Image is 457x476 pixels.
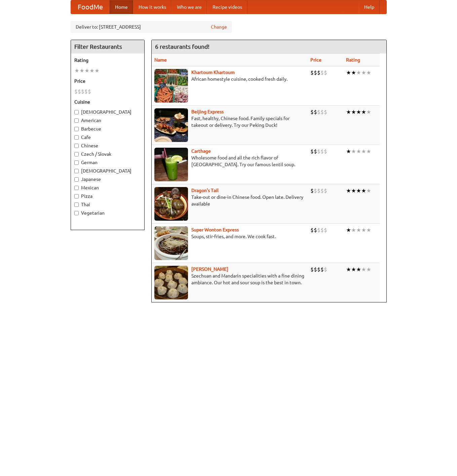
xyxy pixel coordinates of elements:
p: Take-out or dine-in Chinese food. Open late. Delivery available [154,194,305,207]
li: $ [84,88,88,95]
li: $ [317,226,320,234]
li: $ [310,148,314,155]
input: Japanese [74,177,79,182]
input: Barbecue [74,127,79,131]
a: Beijing Express [191,109,224,114]
a: Khartoum Khartoum [191,70,235,75]
li: ★ [366,69,371,76]
li: ★ [351,108,356,116]
li: ★ [346,69,351,76]
input: [DEMOGRAPHIC_DATA] [74,169,79,173]
li: ★ [361,108,366,116]
li: ★ [84,67,89,74]
a: Who we are [172,0,207,14]
img: carthage.jpg [154,148,188,181]
a: Super Wonton Express [191,227,239,232]
li: $ [314,226,317,234]
li: ★ [361,148,366,155]
p: Fast, healthy, Chinese food. Family specials for takeout or delivery. Try our Peking Duck! [154,115,305,129]
input: Czech / Slovak [74,152,79,156]
li: $ [317,148,320,155]
img: superwonton.jpg [154,226,188,260]
li: ★ [356,148,361,155]
a: Recipe videos [207,0,247,14]
li: $ [314,266,317,273]
li: $ [317,69,320,76]
a: Change [211,24,227,30]
img: shandong.jpg [154,266,188,299]
label: Cafe [74,134,141,141]
li: ★ [351,69,356,76]
label: German [74,159,141,166]
li: $ [310,108,314,116]
li: $ [317,266,320,273]
a: Home [110,0,133,14]
li: ★ [366,266,371,273]
a: FoodMe [71,0,110,14]
a: Name [154,57,167,63]
input: German [74,160,79,165]
label: Czech / Slovak [74,151,141,157]
input: American [74,118,79,123]
h5: Price [74,78,141,84]
label: Barbecue [74,125,141,132]
li: ★ [351,187,356,194]
li: ★ [351,148,356,155]
li: ★ [366,148,371,155]
li: $ [320,69,324,76]
li: ★ [346,187,351,194]
label: [DEMOGRAPHIC_DATA] [74,109,141,115]
a: How it works [133,0,172,14]
li: ★ [346,148,351,155]
li: ★ [366,187,371,194]
li: ★ [74,67,79,74]
li: $ [317,187,320,194]
li: ★ [89,67,94,74]
li: ★ [346,226,351,234]
input: Pizza [74,194,79,198]
p: Szechuan and Mandarin specialities with a fine dining ambiance. Our hot and sour soup is the best... [154,272,305,286]
a: Rating [346,57,360,63]
li: ★ [351,266,356,273]
h5: Cuisine [74,99,141,105]
input: Mexican [74,186,79,190]
a: Dragon's Tail [191,188,219,193]
li: $ [310,187,314,194]
li: $ [74,88,78,95]
div: Deliver to: [STREET_ADDRESS] [71,21,232,33]
input: Thai [74,203,79,207]
input: Vegetarian [74,211,79,215]
li: $ [78,88,81,95]
p: African homestyle cuisine, cooked fresh daily. [154,76,305,82]
img: khartoum.jpg [154,69,188,103]
li: ★ [346,108,351,116]
li: $ [310,226,314,234]
li: ★ [94,67,100,74]
li: ★ [361,69,366,76]
h4: Filter Restaurants [71,40,144,53]
li: $ [324,266,327,273]
li: ★ [356,226,361,234]
label: Vegetarian [74,210,141,216]
li: $ [314,148,317,155]
input: Cafe [74,135,79,140]
p: Soups, stir-fries, and more. We cook fast. [154,233,305,240]
label: Mexican [74,184,141,191]
li: $ [320,266,324,273]
li: $ [88,88,91,95]
li: ★ [356,187,361,194]
li: $ [310,69,314,76]
li: $ [314,187,317,194]
a: Price [310,57,321,63]
li: ★ [361,226,366,234]
li: ★ [79,67,84,74]
li: $ [314,108,317,116]
label: [DEMOGRAPHIC_DATA] [74,168,141,174]
li: $ [317,108,320,116]
a: [PERSON_NAME] [191,266,228,272]
img: dragon.jpg [154,187,188,221]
